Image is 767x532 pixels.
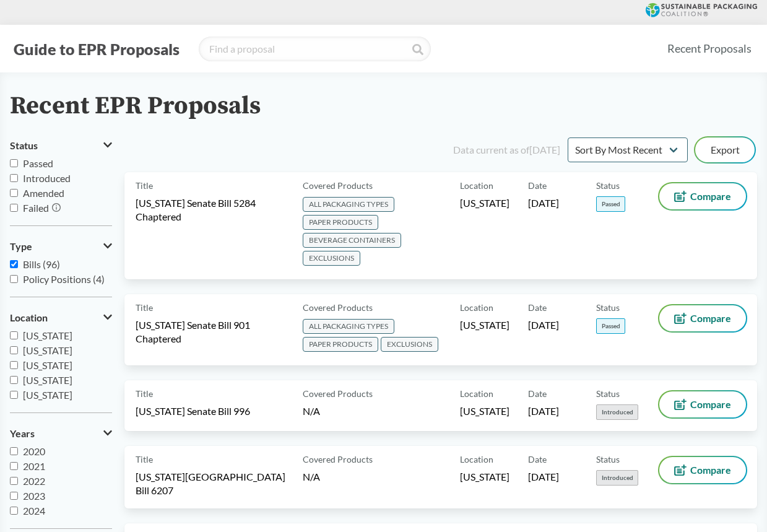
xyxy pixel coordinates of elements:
div: Data current as of [DATE] [453,142,560,157]
span: Date [528,387,547,400]
span: Passed [596,196,625,212]
a: Recent Proposals [662,35,757,63]
span: Introduced [596,470,638,486]
input: 2023 [10,492,18,500]
span: [DATE] [528,318,559,332]
input: [US_STATE] [10,376,18,384]
span: Title [136,387,153,400]
span: Introduced [23,172,71,184]
span: [US_STATE] [23,389,72,401]
span: 2024 [23,505,45,517]
span: Status [596,453,620,466]
span: BEVERAGE CONTAINERS [303,233,401,248]
span: [DATE] [528,196,559,210]
button: Years [10,423,112,444]
input: [US_STATE] [10,331,18,339]
input: Failed [10,204,18,212]
span: PAPER PRODUCTS [303,215,378,230]
span: ALL PACKAGING TYPES [303,319,394,334]
button: Compare [659,305,746,331]
span: ALL PACKAGING TYPES [303,197,394,212]
span: Amended [23,187,64,199]
input: Policy Positions (4) [10,275,18,283]
span: [US_STATE] [460,470,509,484]
span: [US_STATE] [460,318,509,332]
button: Export [695,137,755,162]
span: EXCLUSIONS [303,251,360,266]
span: Bills (96) [23,258,60,270]
span: N/A [303,471,320,482]
span: N/A [303,405,320,417]
span: 2023 [23,490,45,502]
span: Title [136,179,153,192]
button: Location [10,307,112,328]
span: Title [136,453,153,466]
input: Introduced [10,174,18,182]
span: Introduced [596,404,638,420]
span: Compare [690,191,731,201]
input: Passed [10,159,18,167]
span: EXCLUSIONS [381,337,438,352]
h2: Recent EPR Proposals [10,92,261,120]
input: 2021 [10,462,18,470]
input: [US_STATE] [10,346,18,354]
span: Date [528,179,547,192]
span: Failed [23,202,49,214]
span: Passed [23,157,53,169]
span: [US_STATE][GEOGRAPHIC_DATA] Bill 6207 [136,470,288,497]
span: Years [10,428,35,439]
span: Covered Products [303,179,373,192]
span: Policy Positions (4) [23,273,105,285]
span: [US_STATE] Senate Bill 901 Chaptered [136,318,288,346]
input: [US_STATE] [10,391,18,399]
input: [US_STATE] [10,361,18,369]
input: Find a proposal [199,37,431,61]
span: Covered Products [303,387,373,400]
span: [US_STATE] Senate Bill 5284 Chaptered [136,196,288,224]
span: Type [10,241,32,252]
span: [DATE] [528,404,559,418]
span: Location [460,387,493,400]
span: [US_STATE] [23,344,72,356]
span: Date [528,453,547,466]
span: Status [596,387,620,400]
input: 2022 [10,477,18,485]
input: 2024 [10,507,18,515]
span: Compare [690,313,731,323]
span: [US_STATE] [460,404,509,418]
span: 2022 [23,475,45,487]
span: Status [10,140,38,151]
input: Bills (96) [10,260,18,268]
span: [US_STATE] [23,359,72,371]
button: Status [10,135,112,156]
span: Compare [690,399,731,409]
input: Amended [10,189,18,197]
span: 2020 [23,445,45,457]
button: Compare [659,391,746,417]
span: Passed [596,318,625,334]
span: [US_STATE] [23,374,72,386]
span: Location [460,453,493,466]
span: Status [596,179,620,192]
span: Covered Products [303,301,373,314]
span: Location [10,312,48,323]
span: 2021 [23,460,45,472]
span: PAPER PRODUCTS [303,337,378,352]
span: [US_STATE] Senate Bill 996 [136,404,250,418]
span: Date [528,301,547,314]
span: [US_STATE] [23,329,72,341]
span: Covered Products [303,453,373,466]
button: Compare [659,183,746,209]
button: Guide to EPR Proposals [10,39,183,59]
span: Title [136,301,153,314]
span: Compare [690,465,731,475]
span: [DATE] [528,470,559,484]
button: Compare [659,457,746,483]
span: Status [596,301,620,314]
span: Location [460,179,493,192]
input: 2020 [10,447,18,455]
span: Location [460,301,493,314]
button: Type [10,236,112,257]
span: [US_STATE] [460,196,509,210]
